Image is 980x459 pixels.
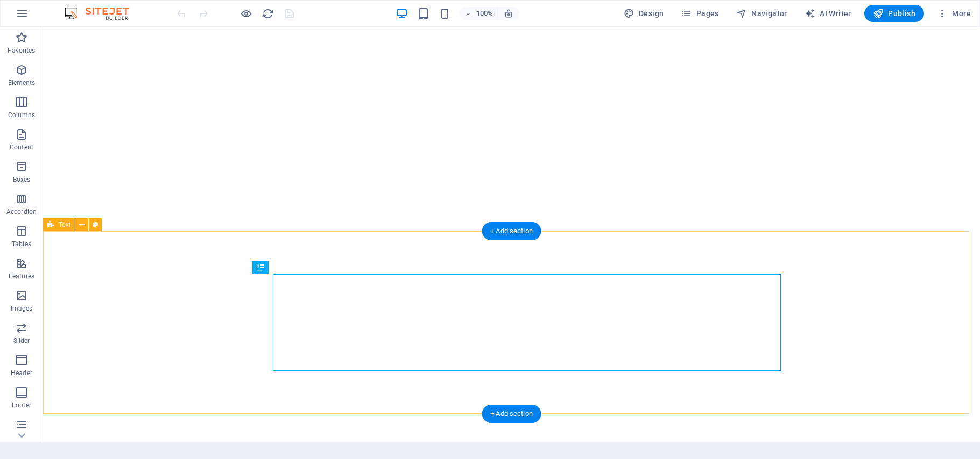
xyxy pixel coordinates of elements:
h6: 100% [476,7,493,20]
p: Slider [13,336,30,345]
button: Click here to leave preview mode and continue editing [239,7,252,20]
p: Content [10,143,33,152]
span: Pages [681,8,718,19]
span: Navigator [736,8,787,19]
button: Publish [864,5,924,22]
span: Design [624,8,664,19]
img: Editor Logo [62,7,143,20]
i: On resize automatically adjust zoom level to fit chosen device. [504,9,513,18]
p: Tables [12,240,31,248]
p: Boxes [13,175,31,184]
div: Design (Ctrl+Alt+Y) [619,5,668,22]
p: Images [11,304,33,313]
span: Publish [873,8,915,19]
span: More [937,8,971,19]
button: Design [619,5,668,22]
p: Accordion [6,207,37,216]
i: Reload page [262,8,274,20]
p: Header [11,369,32,377]
button: Pages [676,5,723,22]
button: Navigator [732,5,792,22]
button: 100% [460,7,498,20]
button: reload [261,7,274,20]
div: + Add section [482,405,541,423]
p: Columns [8,111,35,119]
p: Footer [12,401,31,410]
span: AI Writer [805,8,851,19]
span: Text [59,221,70,228]
p: Elements [8,78,36,87]
div: + Add section [482,222,541,240]
p: Features [9,272,34,281]
button: More [933,5,975,22]
button: AI Writer [800,5,856,22]
p: Favorites [8,46,35,55]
